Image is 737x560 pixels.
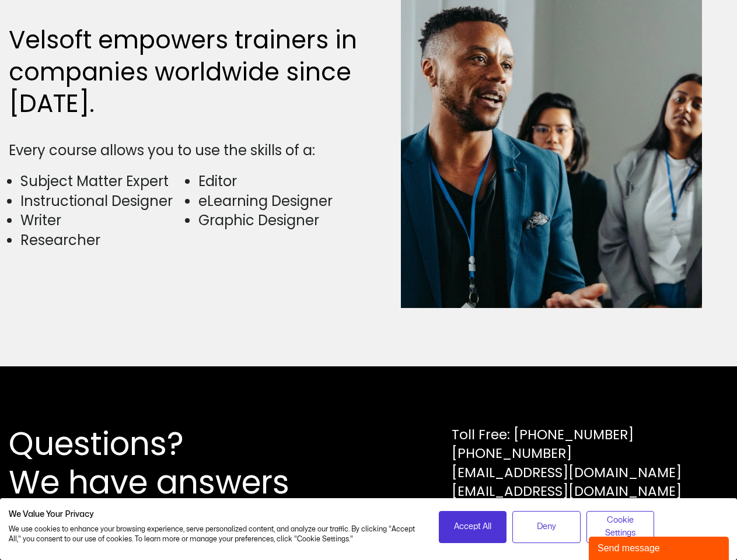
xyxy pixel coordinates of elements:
[586,511,655,543] button: Adjust cookie preferences
[589,534,731,560] iframe: chat widget
[9,141,363,160] div: Every course allows you to use the skills of a:
[198,191,362,211] li: eLearning Designer
[537,520,556,533] span: Deny
[9,425,331,502] h2: Questions? We have answers
[20,191,184,211] li: Instructional Designer
[439,511,507,543] button: Accept all cookies
[452,425,682,501] div: Toll Free: [PHONE_NUMBER] [PHONE_NUMBER] [EMAIL_ADDRESS][DOMAIN_NAME] [EMAIL_ADDRESS][DOMAIN_NAME]
[198,211,362,230] li: Graphic Designer
[454,520,491,533] span: Accept All
[512,511,581,543] button: Deny all cookies
[9,24,363,120] h2: Velsoft empowers trainers in companies worldwide since [DATE].
[594,514,647,540] span: Cookie Settings
[9,524,421,544] p: We use cookies to enhance your browsing experience, serve personalized content, and analyze our t...
[20,171,184,191] li: Subject Matter Expert
[198,171,362,191] li: Editor
[20,211,184,230] li: Writer
[20,230,184,250] li: Researcher
[9,509,421,520] h2: We Value Your Privacy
